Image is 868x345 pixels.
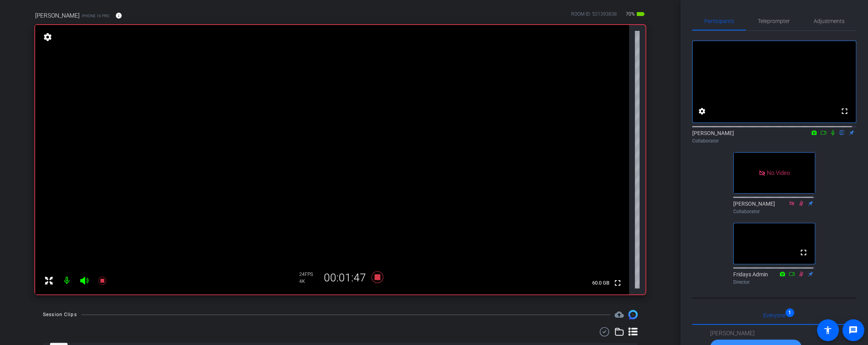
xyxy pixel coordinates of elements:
mat-icon: flip [838,129,847,136]
span: iPhone 16 Pro [82,13,109,19]
mat-icon: fullscreen [840,107,849,116]
mat-icon: info [115,12,122,19]
mat-icon: message [848,325,858,335]
img: Session clips [628,310,638,319]
div: Collaborator [733,208,815,215]
span: [PERSON_NAME] [35,11,80,20]
mat-icon: battery_std [636,9,645,19]
div: 24 [299,271,319,277]
mat-icon: accessibility [823,325,832,335]
mat-icon: settings [42,32,53,42]
span: Destinations for your clips [614,310,624,319]
span: 70% [625,8,636,20]
div: [PERSON_NAME] [692,129,856,144]
span: 60.0 GB [589,278,612,288]
div: Director [733,279,815,286]
div: [PERSON_NAME] [733,200,815,215]
div: ROOM ID: 521393838 [571,11,617,22]
span: Teleprompter [758,18,790,24]
div: Collaborator [692,137,856,144]
span: Adjustments [814,18,845,24]
span: Participants [704,18,734,24]
span: No Video [767,169,790,176]
span: Everyone [763,313,786,318]
mat-icon: settings [697,107,707,116]
div: 4K [299,278,319,285]
div: 00:01:47 [319,271,371,285]
mat-icon: fullscreen [613,278,622,288]
div: Session Clips [43,311,77,318]
div: [PERSON_NAME] [710,329,802,338]
div: Fridays Admin [733,270,815,286]
mat-icon: cloud_upload [614,310,624,319]
mat-icon: fullscreen [799,248,808,257]
span: FPS [305,272,313,277]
